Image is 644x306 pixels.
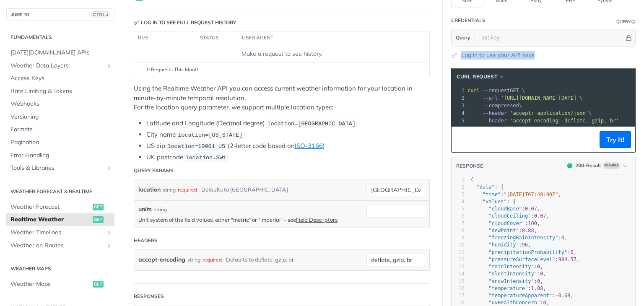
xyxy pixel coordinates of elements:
span: 0.69 [558,293,571,298]
span: curl [467,88,480,93]
span: Example [603,162,620,169]
span: get [93,281,104,288]
span: location=[GEOGRAPHIC_DATA] [267,121,356,127]
span: --header [483,110,507,116]
span: : , [470,206,540,212]
div: Log in to see full request history [134,19,236,26]
div: Credentials [451,17,486,24]
a: Versioning [6,111,114,123]
label: location [138,184,161,196]
span: "values" [483,199,507,205]
th: user agent [239,31,413,45]
div: 14 [452,270,465,277]
li: City name [146,130,430,140]
span: 100 [528,220,537,226]
span: : , [470,257,579,262]
span: location=10001 US [167,143,225,150]
span: 200 [567,163,572,168]
li: US zip (2-letter code based on ) [146,141,430,151]
span: : , [470,228,537,233]
svg: Key [134,20,139,25]
span: CTRL-/ [91,11,110,18]
div: 4 [452,109,466,117]
span: 984.57 [558,257,576,262]
a: Weather on RoutesShow subpages for Weather on Routes [6,239,114,252]
div: 13 [452,263,465,270]
span: : , [470,285,546,291]
span: Versioning [10,113,112,121]
div: Responses [134,293,164,300]
span: 0 [570,249,573,255]
span: { [470,177,473,183]
span: "cloudBase" [488,206,522,212]
div: 7 [452,220,465,227]
span: 'accept: application/json' [510,110,589,116]
a: Tools & LibrariesShow subpages for Tools & Libraries [6,162,114,174]
span: "uvHealthConcern" [488,300,540,306]
button: Query [452,29,475,46]
span: Query [456,34,470,41]
div: 5 [452,117,466,124]
span: - [555,293,558,298]
span: : , [470,192,561,197]
span: Weather Timelines [10,228,104,237]
div: 4 [452,198,465,205]
span: Realtime Weather [10,215,91,224]
span: '[URL][DOMAIN_NAME][DATE]' [501,95,579,101]
div: 3 [452,102,466,109]
span: : , [470,235,567,241]
span: "pressureSurfaceLevel" [488,257,555,262]
button: Show subpages for Tools & Libraries [106,165,112,171]
div: 15 [452,278,465,285]
button: 200200-ResultExample [563,161,631,170]
span: 0.07 [525,206,537,212]
span: : , [470,300,549,306]
p: Unit system of the field values, either "metric" or "imperial" - see [138,216,362,223]
div: 2 [452,94,466,102]
button: Try It! [600,131,631,148]
button: RESPONSE [456,162,483,170]
div: 11 [452,249,465,256]
div: 1 [452,176,465,184]
span: "temperature" [488,285,528,291]
a: Log in to use your API keys [461,51,535,60]
span: 'accept-encoding: deflate, gzip, br' [510,118,619,124]
span: --url [483,95,498,101]
span: \ [467,110,592,116]
a: Weather Forecastget [6,201,114,213]
span: Rate Limiting & Tokens [10,87,112,96]
span: location=SW1 [185,155,226,161]
span: 0 [537,278,540,284]
div: QueryInformation [616,18,636,25]
span: : , [470,213,549,219]
span: --request [483,88,510,93]
span: location=[US_STATE] [178,132,242,138]
a: Error Handling [6,149,114,162]
span: cURL Request [457,73,497,80]
span: 1.88 [531,285,543,291]
a: ISO-3166 [295,142,323,150]
button: Show subpages for Weather Timelines [106,229,112,236]
span: 0 [561,235,564,241]
div: Query [616,18,631,25]
span: get [93,204,104,210]
span: "data" [476,184,494,190]
a: Pagination [6,136,114,149]
span: : , [470,249,576,255]
span: : , [470,264,543,270]
span: : , [470,271,546,277]
span: Weather on Routes [10,241,104,250]
span: "humidity" [488,242,519,248]
label: accept-encoding [138,254,185,266]
div: 200 - Result [575,162,601,169]
span: "precipitationProbability" [488,249,567,255]
a: Field Descriptors [296,216,338,223]
a: Access Keys [6,72,114,85]
span: 0 [540,271,543,277]
span: Pagination [10,138,112,147]
span: Formats [10,125,112,134]
i: Information [631,20,636,24]
a: Formats [6,123,114,136]
span: --header [483,118,507,124]
th: time [134,31,197,45]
